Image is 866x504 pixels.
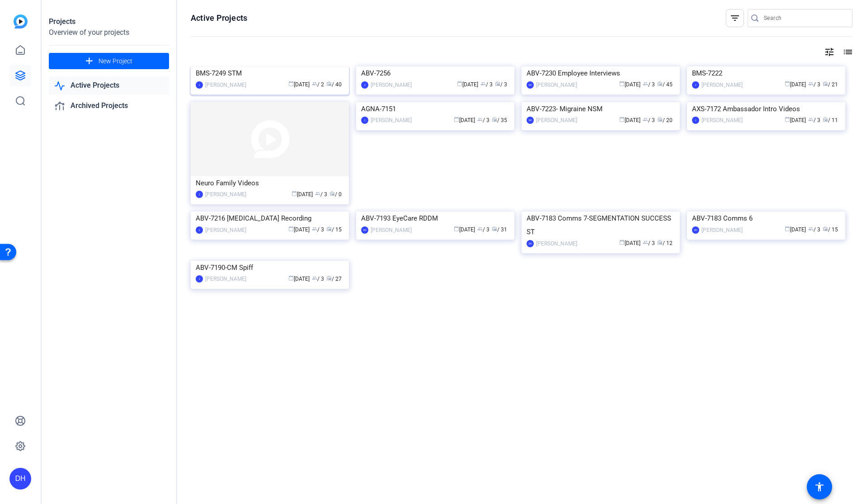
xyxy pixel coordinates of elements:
[288,226,310,233] span: [DATE]
[692,212,840,225] div: ABV-7183 Comms 6
[657,240,663,245] span: radio
[315,191,327,198] span: / 3
[619,117,625,122] span: calendar_today
[288,276,310,282] span: [DATE]
[196,176,344,190] div: Neuro Family Videos
[527,81,534,89] div: DH
[823,226,838,233] span: / 15
[477,117,483,122] span: group
[196,226,203,234] div: J
[191,13,247,24] h1: Active Projects
[492,226,507,233] span: / 31
[196,81,203,89] div: J
[480,81,486,86] span: group
[495,81,507,88] span: / 3
[643,240,655,246] span: / 3
[288,81,294,86] span: calendar_today
[457,81,478,88] span: [DATE]
[536,116,577,125] div: [PERSON_NAME]
[823,81,838,88] span: / 21
[288,275,294,281] span: calendar_today
[326,275,332,281] span: radio
[326,226,342,233] span: / 15
[701,80,743,89] div: [PERSON_NAME]
[536,80,577,89] div: [PERSON_NAME]
[823,117,838,123] span: / 11
[477,226,489,233] span: / 3
[730,13,740,24] mat-icon: filter_list
[49,97,169,115] a: Archived Projects
[371,226,412,235] div: [PERSON_NAME]
[49,16,169,27] div: Projects
[527,102,675,116] div: ABV-7223- Migraine NSM
[205,190,246,199] div: [PERSON_NAME]
[371,116,412,125] div: [PERSON_NAME]
[288,226,294,231] span: calendar_today
[692,81,699,89] div: J
[842,47,852,57] mat-icon: list
[312,226,317,231] span: group
[312,275,317,281] span: group
[785,226,790,231] span: calendar_today
[643,117,648,122] span: group
[454,226,475,233] span: [DATE]
[292,191,297,196] span: calendar_today
[657,81,673,88] span: / 45
[196,275,203,283] div: J
[657,240,673,246] span: / 12
[326,276,342,282] span: / 27
[312,81,317,86] span: group
[808,81,820,88] span: / 3
[764,13,845,24] input: Search
[701,116,743,125] div: [PERSON_NAME]
[326,81,332,86] span: radio
[823,81,828,86] span: radio
[785,117,790,122] span: calendar_today
[692,102,840,116] div: AXS-7172 Ambassador Intro Videos
[785,81,806,88] span: [DATE]
[329,191,342,198] span: / 0
[205,226,246,235] div: [PERSON_NAME]
[14,14,28,28] img: blue-gradient.svg
[643,81,648,86] span: group
[361,212,509,225] div: ABV-7193 EyeCare RDDM
[823,226,828,231] span: radio
[619,117,640,123] span: [DATE]
[785,81,790,86] span: calendar_today
[643,117,655,123] span: / 3
[326,81,342,88] span: / 40
[643,81,655,88] span: / 3
[527,212,675,239] div: ABV-7183 Comms 7-SEGMENTATION SUCCESS ST
[527,117,534,124] div: DH
[808,117,814,122] span: group
[292,191,313,198] span: [DATE]
[619,81,625,86] span: calendar_today
[619,81,640,88] span: [DATE]
[288,81,310,88] span: [DATE]
[823,117,828,122] span: radio
[315,191,320,196] span: group
[527,240,534,247] div: DH
[99,57,132,66] span: New Project
[692,66,840,80] div: BMS-7222
[477,226,483,231] span: group
[326,226,332,231] span: radio
[205,274,246,283] div: [PERSON_NAME]
[196,191,203,198] div: J
[808,117,820,123] span: / 3
[371,80,412,89] div: [PERSON_NAME]
[454,117,459,122] span: calendar_today
[196,261,344,274] div: ABV-7190-CM Spiff
[361,66,509,80] div: ABV-7256
[454,226,459,231] span: calendar_today
[785,117,806,123] span: [DATE]
[527,66,675,80] div: ABV-7230 Employee Interviews
[619,240,640,246] span: [DATE]
[312,226,324,233] span: / 3
[808,226,814,231] span: group
[643,240,648,245] span: group
[824,47,835,57] mat-icon: tune
[657,117,673,123] span: / 20
[492,117,497,122] span: radio
[457,81,462,86] span: calendar_today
